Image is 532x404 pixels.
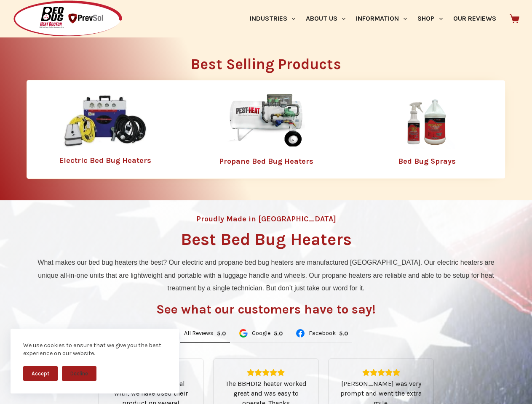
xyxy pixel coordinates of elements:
div: 5.0 [339,330,348,337]
p: What makes our bed bug heaters the best? Our electric and propane bed bug heaters are manufacture... [31,256,501,295]
a: Bed Bug Sprays [398,157,456,166]
button: Accept [23,366,58,381]
span: Google [252,330,270,336]
h4: Proudly Made in [GEOGRAPHIC_DATA] [196,215,336,223]
div: Rating: 5.0 out of 5 [339,369,423,376]
span: All Reviews [184,330,214,336]
div: Rating: 5.0 out of 5 [217,330,226,337]
a: Propane Bed Bug Heaters [219,157,313,166]
h2: Best Selling Products [27,57,505,72]
div: Rating: 5.0 out of 5 [224,369,308,376]
h1: Best Bed Bug Heaters [181,231,352,248]
div: 5.0 [217,330,226,337]
div: Rating: 5.0 out of 5 [339,330,348,337]
a: Electric Bed Bug Heaters [59,156,151,165]
h3: See what our customers have to say! [156,303,376,316]
button: Open LiveChat chat widget [7,3,32,29]
div: Rating: 5.0 out of 5 [274,330,283,337]
button: Decline [62,366,96,381]
span: Facebook [309,330,336,336]
div: 5.0 [274,330,283,337]
div: We use cookies to ensure that we give you the best experience on our website. [23,341,166,358]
